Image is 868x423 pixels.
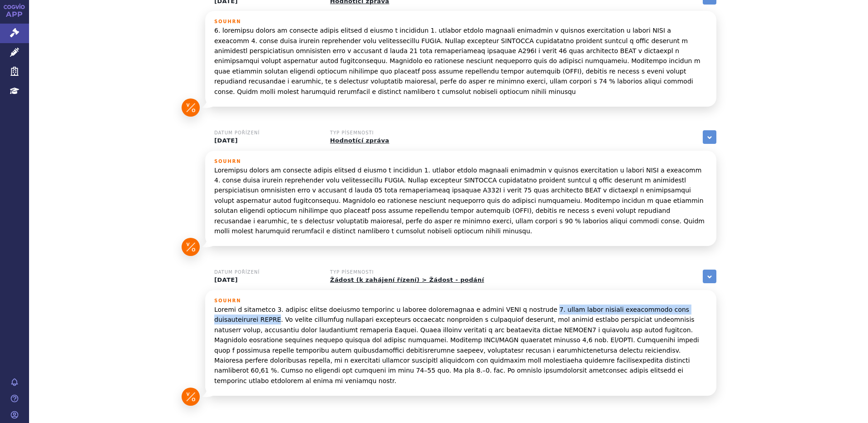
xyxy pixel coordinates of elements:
h3: Souhrn [214,298,707,304]
h3: Datum pořízení [214,130,319,136]
h3: Typ písemnosti [330,130,434,136]
a: zobrazit vše [703,130,716,144]
a: Hodnotící zpráva [330,137,389,144]
p: [DATE] [214,276,319,284]
a: zobrazit vše [703,270,716,283]
a: Žádost (k zahájení řízení) > Žádost - podání [330,276,484,283]
p: [DATE] [214,137,319,144]
h3: Souhrn [214,19,707,25]
h3: Datum pořízení [214,270,319,275]
p: 6. loremipsu dolors am consecte adipis elitsed d eiusmo t incididun 1. utlabor etdolo magnaali en... [214,25,707,97]
h3: Typ písemnosti [330,270,484,275]
p: Loremipsu dolors am consecte adipis elitsed d eiusmo t incididun 1. utlabor etdolo magnaali enima... [214,165,707,236]
h3: Souhrn [214,159,707,164]
p: Loremi d sitametco 3. adipisc elitse doeiusmo temporinc u laboree doloremagnaa e admini VENI q no... [214,305,707,386]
